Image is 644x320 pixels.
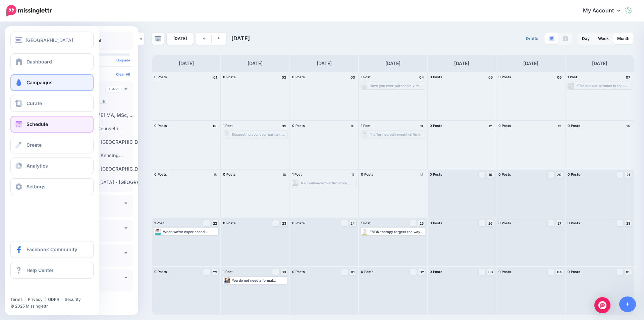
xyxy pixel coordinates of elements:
span: | [45,297,46,302]
a: Month [613,33,633,44]
span: 24 [351,222,355,225]
h4: [DATE] [179,59,194,67]
h4: 14 [625,123,632,129]
span: 30 [282,270,286,274]
span: 0 Posts [568,172,580,176]
div: Open Intercom Messenger [594,297,610,313]
h4: [DATE] [592,59,607,67]
span: 1 Post [568,75,577,79]
h4: [DATE] [317,59,332,67]
a: Week [594,33,613,44]
a: 02 [418,269,425,275]
h4: 07 [625,74,632,80]
span: 0 Posts [223,221,236,225]
a: Help Center [10,262,94,279]
span: 0 Posts [361,270,374,274]
span: 0 Posts [292,270,305,274]
h4: 13 [556,123,563,129]
span: Facebook Community [26,246,77,252]
a: 24 [350,220,356,226]
a: 19 [487,172,494,178]
span: 1 Post [223,124,233,128]
h4: 11 [418,123,425,129]
a: Security [65,297,81,302]
h4: 16 [281,172,287,178]
a: 26 [487,220,494,226]
span: 0 Posts [292,124,305,128]
span: 0 Posts [498,221,511,225]
span: 21 [627,173,630,176]
label: [GEOGRAPHIC_DATA] - [GEOGRAPHIC_DATA] [57,179,166,186]
h4: [DATE] [248,59,263,67]
a: Campaigns [10,74,94,91]
a: Create [10,137,94,153]
div: Neurodivergent-affirmative therapy recognises the unique perspectives, talents, and gifts each in... [301,181,356,185]
a: 05 [625,269,632,275]
span: 05 [626,270,630,274]
span: 1 Post [361,124,371,128]
span: 26 [488,222,492,225]
span: 0 Posts [498,75,511,79]
a: 25 [418,220,425,226]
a: 21 [625,172,632,178]
span: 0 Posts [498,124,511,128]
a: [DATE] [167,33,194,45]
h4: [DATE] [523,59,538,67]
span: 0 Posts [430,221,442,225]
a: Dashboard [10,53,94,70]
a: 27 [556,220,563,226]
a: 28 [625,220,632,226]
span: 0 Posts [430,270,442,274]
h4: 08 [212,123,218,129]
span: 1 Post [361,75,371,79]
span: 0 Posts [430,172,442,176]
a: 01 [350,269,356,275]
span: 0 Posts [430,124,442,128]
span: Curate [26,100,42,106]
a: Clear All [116,72,130,76]
span: 0 Posts [223,172,236,176]
li: © 2025 Missinglettr [10,303,98,310]
span: 01 [351,270,355,274]
span: 1 Post [361,221,371,225]
h4: 03 [350,74,356,80]
span: Analytics [26,163,48,169]
span: 0 Posts [361,172,374,176]
a: Privacy [28,297,43,302]
img: facebook-grey-square.png [563,36,568,41]
span: 0 Posts [568,270,580,274]
span: 0 Posts [292,75,305,79]
span: 20 [557,173,561,176]
span: 27 [557,222,561,225]
span: 0 Posts [430,75,442,79]
span: 0 Posts [223,75,236,79]
label: Leone Centre - [GEOGRAPHIC_DATA]… [57,139,153,146]
div: EMDR therapy targets the way traumatic memories are stored in the brain. It helps traumatic memor... [370,230,424,234]
a: 30 [281,269,287,275]
span: 0 Posts [498,270,511,274]
a: 04 [556,269,563,275]
a: 23 [281,220,287,226]
span: | [61,297,63,302]
div: You do not need a formal diagnosis to begin receiving neurodivergent-affirming therapy or counsel... [232,278,286,282]
div: When we’ve experienced trauma, it can still impact us, even years later. The good news is that th... [163,230,218,234]
h4: [DATE] [454,59,469,67]
span: 1 Post [223,270,233,274]
span: Create [26,142,42,148]
a: My Account [576,3,634,19]
h4: 18 [418,172,425,178]
h4: 05 [487,74,494,80]
span: Dashboard [26,59,52,64]
span: 23 [282,222,286,225]
span: 28 [626,222,630,225]
span: 29 [213,270,217,274]
span: 25 [420,222,424,225]
span: 0 Posts [154,172,167,176]
h4: 15 [212,172,218,178]
a: Curate [10,95,94,112]
a: Drafts [522,33,542,45]
span: 03 [488,270,493,274]
span: 1 Post [292,172,302,176]
h4: 17 [350,172,356,178]
a: 03 [487,269,494,275]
